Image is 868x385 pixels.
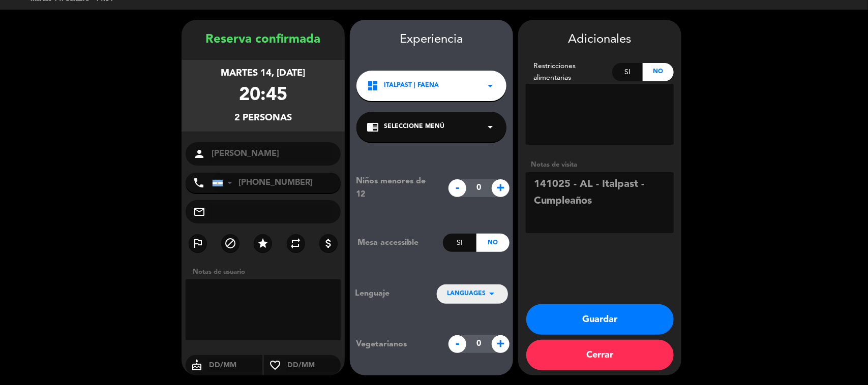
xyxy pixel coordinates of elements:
[486,287,498,300] i: arrow_drop_down
[384,122,444,132] span: Seleccione Menú
[448,335,466,353] span: -
[192,237,204,249] i: outlined_flag
[286,359,341,372] input: DD/MM
[492,179,510,197] span: +
[526,60,612,84] div: Restricciones alimentarias
[350,236,443,249] div: Mesa accessible
[476,234,510,252] div: No
[384,81,439,91] span: ITALPAST | FAENA
[224,237,236,249] i: block
[526,30,674,50] div: Adicionales
[367,121,379,133] i: chrome_reader_mode
[193,206,205,218] i: mail_outline
[193,148,205,160] i: person
[348,338,443,351] div: Vegetarianos
[526,340,674,370] button: Cerrar
[350,30,513,50] div: Experiencia
[188,267,345,277] div: Notas de usuario
[193,177,205,189] i: phone
[290,237,302,249] i: repeat
[182,30,345,50] div: Reserva confirmada
[612,63,643,81] div: Si
[264,359,286,371] i: favorite_border
[526,304,674,335] button: Guardar
[208,359,262,372] input: DD/MM
[348,175,443,201] div: Niños menores de 12
[234,111,292,125] div: 2 personas
[643,63,674,81] div: No
[367,80,379,92] i: dashboard
[526,159,674,170] div: Notas de visita
[443,234,476,252] div: Si
[484,80,496,92] i: arrow_drop_down
[257,237,269,249] i: star
[213,173,236,192] div: Argentina: +54
[447,289,486,299] span: LANGUAGES
[492,335,510,353] span: +
[221,66,306,81] div: martes 14, [DATE]
[322,237,335,249] i: attach_money
[355,287,420,300] div: Lenguaje
[239,81,287,111] div: 20:45
[484,121,496,133] i: arrow_drop_down
[448,179,466,197] span: -
[186,359,208,371] i: cake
